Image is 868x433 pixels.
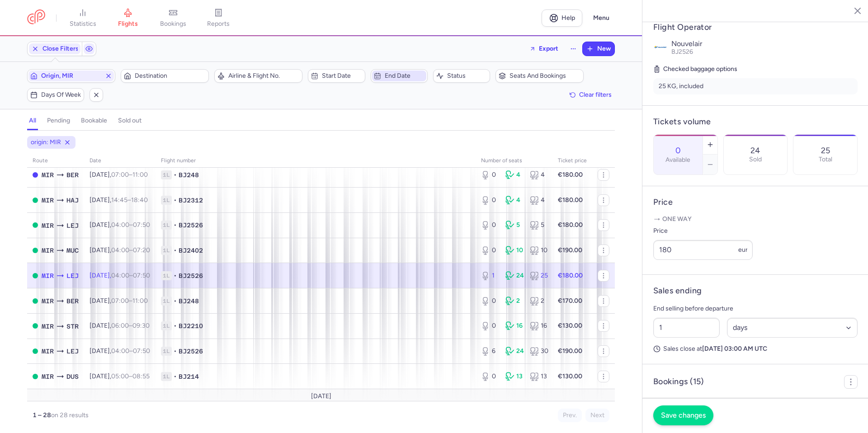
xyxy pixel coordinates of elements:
time: 04:00 [111,221,129,229]
th: Flight number [156,154,476,168]
time: 11:00 [132,297,148,305]
strong: €130.00 [558,322,582,329]
span: 1L [161,221,172,230]
span: [DATE], [90,297,148,305]
span: Save changes [661,411,706,419]
span: – [111,196,148,204]
div: 0 [481,170,498,179]
span: BJ248 [179,297,199,306]
button: Airline & Flight No. [214,69,302,83]
div: 24 [505,347,523,356]
span: reports [207,20,230,28]
span: origin: MIR [31,138,61,147]
span: statistics [70,20,96,28]
a: Help [542,9,582,27]
span: OPEN [33,348,38,354]
h4: sold out [118,117,142,125]
span: End date [385,72,425,80]
time: 04:00 [111,347,129,355]
span: 1L [161,271,172,280]
span: BJ214 [179,372,199,381]
p: Sales close at [653,345,858,353]
span: BJ2526 [179,347,203,356]
time: 04:00 [111,272,129,279]
span: OPEN [33,374,38,379]
span: 1L [161,347,172,356]
span: [DATE], [90,196,148,204]
span: New [597,45,611,52]
strong: €180.00 [558,196,583,204]
div: 30 [530,347,547,356]
div: 0 [481,246,498,255]
a: CitizenPlane red outlined logo [27,9,45,26]
input: --- [653,240,753,260]
span: – [111,171,148,179]
span: BJ2402 [179,246,203,255]
span: Stuttgart Echterdingen, Stuttgart, Germany [66,321,79,331]
span: flights [118,20,138,28]
button: Seats and bookings [495,69,584,83]
span: • [174,297,177,306]
h4: Bookings (15) [653,377,704,387]
div: 0 [481,372,498,381]
div: 2 [505,297,523,306]
span: on 28 results [51,411,89,419]
span: Habib Bourguiba, Monastir, Tunisia [42,245,54,255]
div: 24 [505,271,523,280]
div: 0 [481,196,498,205]
h4: Tickets volume [653,117,858,127]
h4: bookable [81,117,107,125]
span: CLOSED [33,172,38,178]
div: 13 [505,372,523,381]
span: Halle, Leipzig, Germany [66,221,79,231]
h5: Checked baggage options [653,64,858,75]
p: End selling before departure [653,303,858,314]
div: 5 [530,221,547,230]
h4: Sales ending [653,286,702,296]
input: ## [653,318,720,338]
li: 25 KG, included [653,78,858,94]
div: 5 [505,221,523,230]
strong: €170.00 [558,297,582,305]
button: Start date [308,69,365,83]
label: Available [665,156,690,164]
div: 16 [505,321,523,330]
time: 06:00 [111,322,129,329]
time: 07:50 [133,221,150,229]
div: 6 [481,347,498,356]
span: • [174,196,177,205]
span: Help [561,14,575,21]
span: – [111,246,150,254]
label: Price [653,226,753,236]
div: 10 [530,246,547,255]
span: – [111,347,150,355]
div: 0 [481,321,498,330]
button: Close Filters [28,42,82,56]
strong: €130.00 [558,372,582,380]
a: flights [105,8,151,28]
time: 14:45 [111,196,127,204]
button: Days of week [27,88,84,102]
span: Origin, MIR [41,72,101,80]
th: number of seats [476,154,552,168]
span: OPEN [33,298,38,304]
div: 4 [505,170,523,179]
span: BJ2526 [179,271,203,280]
button: Menu [588,9,615,27]
div: 25 [530,271,547,280]
strong: €190.00 [558,246,582,254]
span: BJ2526 [179,221,203,230]
p: Total [819,156,832,163]
button: New [583,42,614,56]
span: – [111,322,150,329]
span: • [174,221,177,230]
span: Habib Bourguiba, Monastir, Tunisia [42,372,54,381]
time: 07:20 [133,246,150,254]
span: • [174,246,177,255]
p: 24 [750,146,760,155]
time: 08:55 [132,372,150,380]
div: 13 [530,372,547,381]
div: 0 [481,297,498,306]
div: 4 [505,196,523,205]
span: Habib Bourguiba, Monastir, Tunisia [42,271,54,281]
